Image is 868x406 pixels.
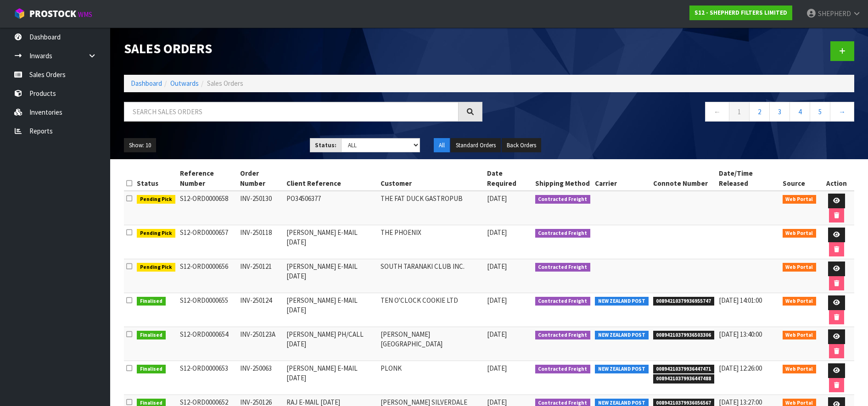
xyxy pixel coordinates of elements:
th: Source [780,166,819,191]
th: Order Number [238,166,284,191]
h1: Sales Orders [124,41,482,56]
a: Outwards [170,79,199,88]
a: 2 [749,102,770,122]
button: All [434,138,450,153]
img: cube-alt.png [14,8,25,19]
span: [DATE] [487,194,507,203]
span: [DATE] 13:40:00 [719,330,762,339]
th: Date/Time Released [717,166,780,191]
span: Pending Pick [137,263,175,272]
td: S12-ORD0000654 [178,327,238,361]
span: [DATE] 14:01:00 [719,296,762,305]
span: Contracted Freight [535,229,591,238]
span: Web Portal [783,297,817,306]
span: [DATE] [487,296,507,305]
span: NEW ZEALAND POST [595,331,649,340]
button: Back Orders [502,138,541,153]
a: 1 [729,102,750,122]
strong: Status: [315,141,336,149]
th: Action [818,166,854,191]
a: 5 [810,102,830,122]
span: Contracted Freight [535,195,591,204]
span: Contracted Freight [535,365,591,374]
span: [DATE] [487,262,507,271]
span: SHEPHERD [818,9,851,18]
button: Show: 10 [124,138,156,153]
span: Web Portal [783,263,817,272]
span: Sales Orders [207,79,243,88]
th: Client Reference [284,166,378,191]
span: 00894210379936447471 [653,365,715,374]
th: Connote Number [651,166,717,191]
span: Contracted Freight [535,297,591,306]
span: Finalised [137,297,166,306]
span: Web Portal [783,195,817,204]
td: THE FAT DUCK GASTROPUB [378,191,485,225]
td: INV-250063 [238,361,284,395]
td: S12-ORD0000657 [178,225,238,259]
span: Finalised [137,331,166,340]
span: [DATE] [487,228,507,237]
td: S12-ORD0000658 [178,191,238,225]
span: Web Portal [783,229,817,238]
td: [PERSON_NAME] PH/CALL [DATE] [284,327,378,361]
td: S12-ORD0000655 [178,293,238,327]
th: Carrier [593,166,651,191]
a: 4 [790,102,810,122]
button: Standard Orders [451,138,501,153]
a: 3 [769,102,790,122]
span: NEW ZEALAND POST [595,365,649,374]
td: [PERSON_NAME] E-MAIL [DATE] [284,293,378,327]
td: PLONK [378,361,485,395]
td: [PERSON_NAME] E-MAIL [DATE] [284,361,378,395]
td: [PERSON_NAME] E-MAIL [DATE] [284,259,378,293]
th: Date Required [485,166,532,191]
span: NEW ZEALAND POST [595,297,649,306]
th: Customer [378,166,485,191]
td: INV-250121 [238,259,284,293]
span: Web Portal [783,331,817,340]
strong: S12 - SHEPHERD FILTERS LIMITED [694,9,787,17]
span: ProStock [29,8,76,20]
td: INV-250130 [238,191,284,225]
span: Web Portal [783,365,817,374]
span: [DATE] 12:26:00 [719,364,762,373]
td: [PERSON_NAME][GEOGRAPHIC_DATA] [378,327,485,361]
a: ← [705,102,729,122]
td: INV-250123A [238,327,284,361]
nav: Page navigation [496,102,855,124]
span: 00894210379936503306 [653,331,715,340]
span: Contracted Freight [535,263,591,272]
span: 00894210379936447488 [653,374,715,384]
td: [PERSON_NAME] E-MAIL [DATE] [284,225,378,259]
td: PO34506377 [284,191,378,225]
td: TEN O'CLOCK COOKIE LTD [378,293,485,327]
td: S12-ORD0000656 [178,259,238,293]
td: INV-250118 [238,225,284,259]
td: INV-250124 [238,293,284,327]
span: [DATE] [487,330,507,339]
a: Dashboard [131,79,162,88]
a: → [830,102,854,122]
input: Search sales orders [124,102,459,122]
td: THE PHOENIX [378,225,485,259]
td: S12-ORD0000653 [178,361,238,395]
span: Contracted Freight [535,331,591,340]
span: Finalised [137,365,166,374]
span: [DATE] [487,364,507,373]
span: Pending Pick [137,195,175,204]
th: Shipping Method [533,166,593,191]
span: 00894210379936955747 [653,297,715,306]
td: SOUTH TARANAKI CLUB INC. [378,259,485,293]
th: Reference Number [178,166,238,191]
span: Pending Pick [137,229,175,238]
th: Status [134,166,178,191]
small: WMS [78,10,92,19]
